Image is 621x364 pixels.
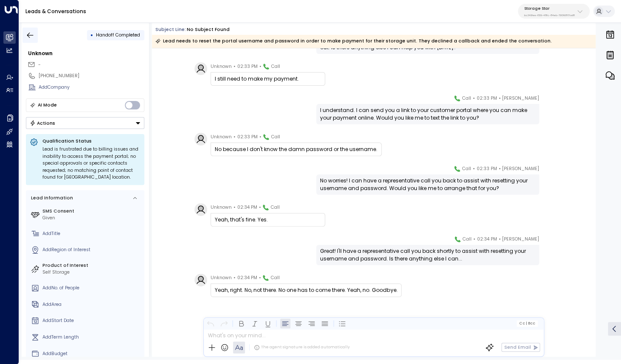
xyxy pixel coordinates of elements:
span: Subject Line: [155,26,186,33]
button: Undo [206,318,216,328]
img: 120_headshot.jpg [542,235,555,248]
span: • [259,203,261,212]
span: [PERSON_NAME] [502,94,539,103]
span: • [259,62,261,71]
div: AddRegion of Interest [42,246,142,253]
span: Unknown [211,62,232,71]
div: • [90,29,93,41]
span: • [233,274,236,282]
span: [PERSON_NAME] [502,165,539,173]
div: Lead needs to reset the portal username and password in order to make payment for their storage u... [155,37,552,45]
span: 02:34 PM [237,203,257,212]
div: Actions [30,120,56,126]
img: 120_headshot.jpg [542,94,555,107]
span: • [233,62,236,71]
span: • [498,235,500,244]
span: • [259,274,261,282]
span: - [38,62,41,68]
p: bc340fee-f559-48fc-84eb-70f3f6817ad8 [524,14,575,17]
span: 02:34 PM [477,235,497,244]
div: Great! I'll have a representative call you back shortly to assist with resetting your username an... [320,247,535,263]
div: Lead is frustrated due to billing issues and inability to access the payment portal; no special a... [42,146,140,181]
div: Lead Information [29,195,73,202]
span: | [526,321,527,325]
div: Unknown [28,50,144,57]
span: Call [462,94,471,103]
button: Cc|Bcc [517,320,538,326]
label: SMS Consent [42,208,142,215]
span: • [233,203,236,212]
span: 02:33 PM [237,133,258,141]
button: Actions [26,117,144,129]
div: AddNo. of People [42,285,142,291]
span: • [498,94,500,103]
span: Unknown [211,274,232,282]
span: 02:34 PM [237,274,257,282]
div: Yeah, right. No, not there. No one has to come there. Yeah, no. Goodbye. [215,286,397,294]
div: [PHONE_NUMBER] [39,73,144,79]
span: • [259,133,261,141]
button: Redo [219,318,229,328]
div: Given [42,215,142,221]
span: 02:33 PM [476,94,497,103]
div: AddTitle [42,230,142,237]
span: • [473,165,475,173]
div: Yeah, that's fine. Yes. [215,216,321,224]
div: AddBudget [42,350,142,357]
span: • [233,133,236,141]
span: Call [463,235,472,244]
div: No because I don't know the damn password or the username. [215,146,377,153]
div: Button group with a nested menu [26,117,144,129]
span: Call [271,133,280,141]
span: [PERSON_NAME] [502,235,539,244]
span: 02:33 PM [476,165,497,173]
span: • [473,235,475,244]
span: 02:33 PM [237,62,258,71]
a: Leads & Conversations [25,8,86,15]
span: Unknown [211,133,232,141]
div: AddArea [42,301,142,308]
span: • [473,94,475,103]
div: AddStart Date [42,317,142,324]
img: 120_headshot.jpg [542,165,555,177]
span: Call [271,62,280,71]
button: Storage Starbc340fee-f559-48fc-84eb-70f3f6817ad8 [518,4,590,19]
span: • [498,165,500,173]
div: I still need to make my payment. [215,75,321,83]
span: Call [271,274,280,282]
span: Call [271,203,280,212]
div: The agent signature is added automatically [254,344,350,350]
span: Unknown [211,203,232,212]
p: Qualification Status [42,138,140,144]
span: Handoff Completed [96,32,140,38]
div: AddTerm Length [42,334,142,341]
span: Call [462,165,471,173]
div: Self Storage [42,269,142,276]
p: Storage Star [524,6,575,11]
label: Product of Interest [42,262,142,269]
div: No subject found [187,26,230,33]
div: I understand. I can send you a link to your customer portal where you can make your payment onlin... [320,106,535,122]
div: No worries! I can have a representative call you back to assist with resetting your username and ... [320,177,535,192]
div: AddCompany [39,84,144,91]
div: AI Mode [38,101,57,109]
span: Cc Bcc [519,321,535,325]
